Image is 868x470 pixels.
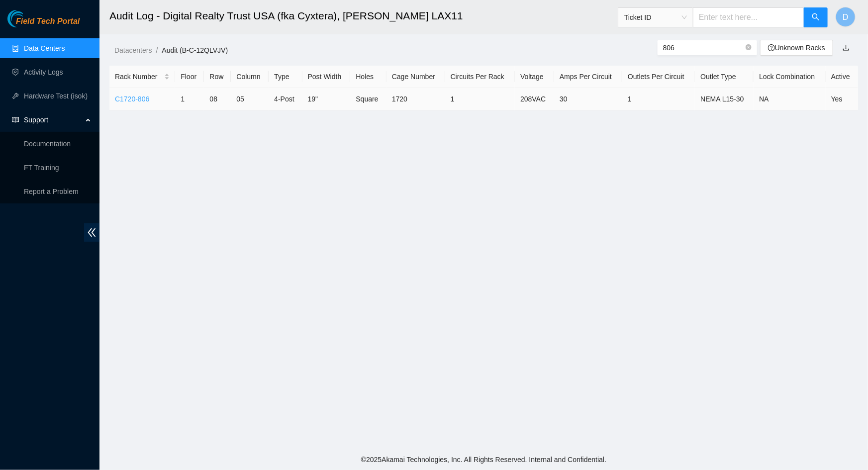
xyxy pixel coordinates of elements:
[554,88,622,110] td: 30
[754,88,826,110] td: NA
[269,66,302,88] th: Type
[746,43,752,53] span: close-circle
[204,88,231,110] td: 08
[114,46,152,54] a: Datacenters
[302,66,351,88] th: Post Width
[695,88,754,110] td: NEMA L15-30
[768,44,825,52] a: question-circleUnknown Racks
[24,164,59,172] a: FT Training
[841,44,850,52] a: download
[231,66,269,88] th: Column
[663,42,744,53] input: Search
[622,66,695,88] th: Outlets Per Circuit
[843,11,849,23] span: D
[804,7,828,27] button: search
[175,66,204,88] th: Floor
[24,44,65,52] a: Data Centers
[812,13,820,22] span: search
[231,88,269,110] td: 05
[24,182,92,201] p: Report a Problem
[622,88,695,110] td: 1
[515,88,554,110] td: 208VAC
[445,88,515,110] td: 1
[833,40,857,56] button: download
[760,40,833,56] button: question-circleUnknown Racks
[515,66,554,88] th: Voltage
[302,88,351,110] td: 19"
[554,66,622,88] th: Amps Per Circuit
[16,17,80,26] span: Field Tech Portal
[84,223,99,242] span: double-left
[115,95,149,103] a: C1720-806
[826,66,858,88] th: Active
[350,66,386,88] th: Holes
[24,68,63,76] a: Activity Logs
[624,10,687,25] span: Ticket ID
[836,7,856,27] button: D
[386,88,445,110] td: 1720
[445,66,515,88] th: Circuits Per Rack
[693,7,804,27] input: Enter text here...
[156,46,158,54] span: /
[746,44,752,50] span: close-circle
[350,88,386,110] td: Square
[826,88,858,110] td: Yes
[386,66,445,88] th: Cage Number
[204,66,231,88] th: Row
[24,110,83,130] span: Support
[695,66,754,88] th: Outlet Type
[7,10,50,27] img: Akamai Technologies
[7,18,80,31] a: Akamai TechnologiesField Tech Portal
[162,46,228,54] a: Audit (B-C-12QLVJV)
[24,92,88,100] a: Hardware Test (isok)
[754,66,826,88] th: Lock Combination
[269,88,302,110] td: 4-Post
[12,116,19,123] span: read
[24,140,71,148] a: Documentation
[99,449,868,470] footer: © 2025 Akamai Technologies, Inc. All Rights Reserved. Internal and Confidential.
[175,88,204,110] td: 1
